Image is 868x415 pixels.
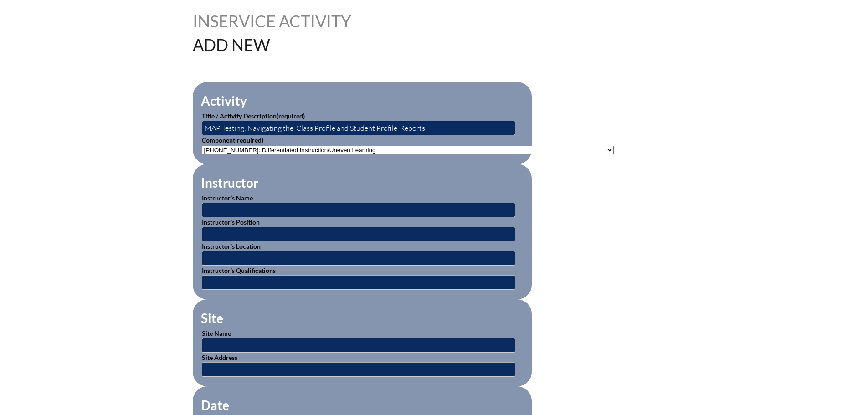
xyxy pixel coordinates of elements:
label: Instructor’s Location [202,242,261,250]
label: Site Address [202,354,237,361]
legend: Site [200,310,224,326]
label: Component [202,136,263,144]
span: (required) [277,112,305,120]
legend: Date [200,397,230,413]
label: Instructor’s Name [202,194,253,202]
h1: Add New [193,36,492,53]
legend: Activity [200,93,248,108]
label: Instructor’s Qualifications [202,266,276,274]
h1: Inservice Activity [193,13,376,29]
select: activity_component[data][] [202,146,614,154]
label: Site Name [202,329,231,337]
label: Instructor’s Position [202,218,260,226]
span: (required) [235,136,263,144]
label: Title / Activity Description [202,112,305,120]
legend: Instructor [200,175,259,190]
